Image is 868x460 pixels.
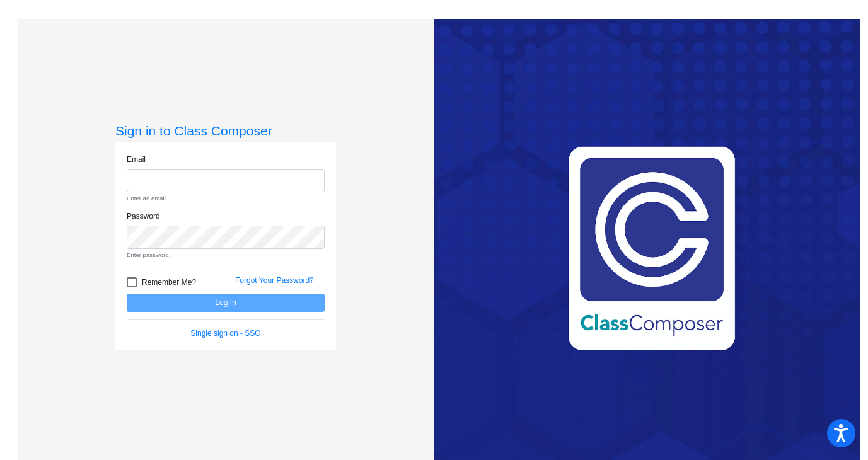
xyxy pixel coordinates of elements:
[127,210,160,222] label: Password
[115,123,336,139] h3: Sign in to Class Composer
[190,329,260,338] a: Single sign on - SSO
[235,276,314,285] a: Forgot Your Password?
[142,275,196,290] span: Remember Me?
[127,154,146,165] label: Email
[127,194,325,203] small: Enter an email.
[127,294,325,312] button: Log In
[127,251,325,260] small: Enter password.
